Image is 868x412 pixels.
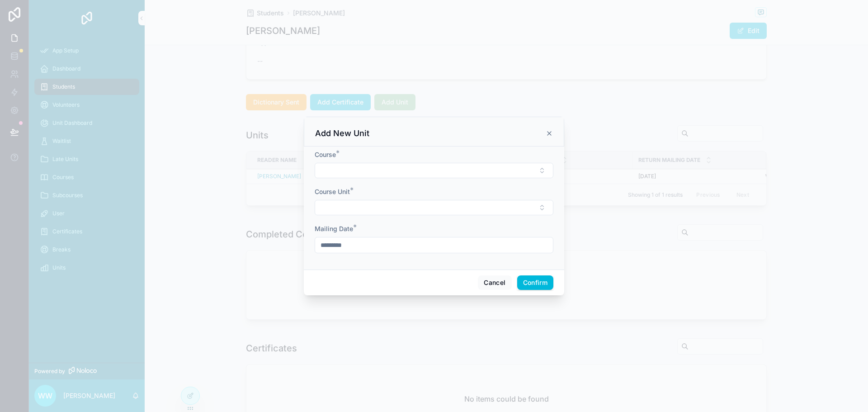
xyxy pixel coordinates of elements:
[315,151,336,158] span: Course
[315,163,553,178] button: Select Button
[478,275,511,290] button: Cancel
[315,128,369,139] h3: Add New Unit
[315,225,353,232] span: Mailing Date
[517,275,553,290] button: Confirm
[315,188,350,195] span: Course Unit
[315,200,553,215] button: Select Button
